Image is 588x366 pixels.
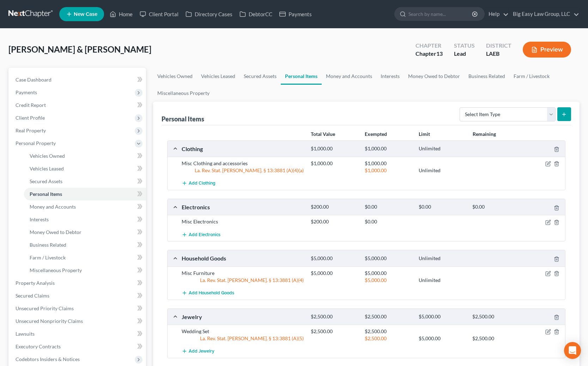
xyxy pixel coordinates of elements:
[16,293,49,299] span: Secured Claims
[415,167,469,174] div: Unlimited
[419,131,430,137] strong: Limit
[10,302,146,315] a: Unsecured Priority Claims
[469,335,523,342] div: $2,500.00
[178,335,307,342] div: La. Rev. Stat. [PERSON_NAME]. § 13:3881 (A)(5)
[564,342,581,359] div: Open Intercom Messenger
[178,218,307,225] div: Misc Electronics
[10,315,146,328] a: Unsecured Nonpriority Claims
[454,42,475,50] div: Status
[182,228,220,241] button: Add Electronics
[16,280,55,286] span: Property Analysis
[281,68,322,85] a: Personal Items
[436,50,443,57] span: 13
[361,328,415,335] div: $2,500.00
[30,254,66,260] span: Farm / Livestock
[365,131,387,137] strong: Exempted
[361,145,415,152] div: $1,000.00
[523,42,571,58] button: Preview
[24,175,146,188] a: Secured Assets
[307,313,361,320] div: $2,500.00
[361,270,415,277] div: $5,000.00
[307,218,361,225] div: $200.00
[189,181,216,186] span: Add Clothing
[415,204,469,210] div: $0.00
[485,8,509,20] a: Help
[24,150,146,162] a: Vehicles Owned
[178,160,307,167] div: Misc Clothing and accessories
[322,68,376,85] a: Money and Accounts
[30,242,66,248] span: Business Related
[16,318,83,324] span: Unsecured Nonpriority Claims
[30,191,62,197] span: Personal Items
[415,255,469,262] div: Unlimited
[30,166,64,172] span: Vehicles Leased
[16,77,51,83] span: Case Dashboard
[24,251,146,264] a: Farm / Livestock
[415,277,469,284] div: Unlimited
[361,218,415,225] div: $0.00
[415,335,469,342] div: $5,000.00
[307,255,361,262] div: $5,000.00
[16,140,56,146] span: Personal Property
[361,313,415,320] div: $2,500.00
[30,267,82,273] span: Miscellaneous Property
[16,331,35,337] span: Lawsuits
[178,167,307,174] div: La. Rev. Stat. [PERSON_NAME]. § 13:3881 (A)(4)(a)
[182,8,236,20] a: Directory Cases
[469,313,523,320] div: $2,500.00
[486,50,511,58] div: LAEB
[16,127,46,133] span: Real Property
[153,68,197,85] a: Vehicles Owned
[240,68,281,85] a: Secured Assets
[361,167,415,174] div: $1,000.00
[153,85,214,102] a: Miscellaneous Property
[24,162,146,175] a: Vehicles Leased
[189,232,220,238] span: Add Electronics
[189,290,234,296] span: Add Household Goods
[469,204,523,210] div: $0.00
[182,287,234,300] button: Add Household Goods
[16,356,80,362] span: Codebtors Insiders & Notices
[307,328,361,335] div: $2,500.00
[24,239,146,251] a: Business Related
[10,289,146,302] a: Secured Claims
[16,305,74,311] span: Unsecured Priority Claims
[509,8,579,20] a: Big Easy Law Group, LLC
[416,50,443,58] div: Chapter
[311,131,335,137] strong: Total Value
[74,12,97,17] span: New Case
[408,7,473,20] input: Search by name...
[473,131,496,137] strong: Remaining
[189,349,214,354] span: Add Jewelry
[30,216,49,222] span: Interests
[16,89,37,95] span: Payments
[361,204,415,210] div: $0.00
[16,102,46,108] span: Credit Report
[178,277,307,284] div: La. Rev. Stat. [PERSON_NAME]. § 13:3881 (A)(4)
[178,145,307,152] div: Clothing
[307,160,361,167] div: $1,000.00
[415,145,469,152] div: Unlimited
[10,73,146,86] a: Case Dashboard
[454,50,475,58] div: Lead
[361,277,415,284] div: $5,000.00
[10,328,146,340] a: Lawsuits
[16,115,45,121] span: Client Profile
[178,313,307,320] div: Jewelry
[464,68,509,85] a: Business Related
[415,313,469,320] div: $5,000.00
[376,68,404,85] a: Interests
[178,328,307,335] div: Wedding Set
[509,68,554,85] a: Farm / Livestock
[16,343,61,349] span: Executory Contracts
[276,8,315,20] a: Payments
[178,254,307,262] div: Household Goods
[10,277,146,289] a: Property Analysis
[10,99,146,112] a: Credit Report
[307,204,361,210] div: $200.00
[361,160,415,167] div: $1,000.00
[162,115,204,123] div: Personal Items
[307,270,361,277] div: $5,000.00
[24,200,146,213] a: Money and Accounts
[178,203,307,211] div: Electronics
